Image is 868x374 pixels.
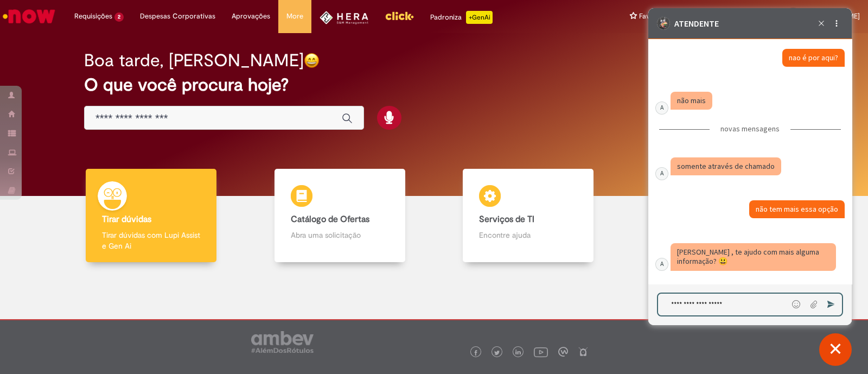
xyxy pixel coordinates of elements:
[434,169,623,263] a: Serviços de TI Encontre ajuda
[479,214,534,225] b: Serviços de TI
[102,230,200,251] p: Tirar dúvidas com Lupi Assist e Gen Ai
[291,230,389,240] p: Abra uma solicitação
[74,11,112,22] span: Requisições
[304,53,320,68] img: happy-face.png
[515,350,521,356] img: logo_footer_linkedin.png
[558,347,568,357] img: logo_footer_workplace.png
[623,169,812,263] a: Base de Conhecimento Consulte e aprenda
[466,11,493,24] p: +GenAi
[819,333,852,366] button: Fechar conversa de suporte
[578,347,588,357] img: logo_footer_naosei.png
[473,350,478,356] img: logo_footer_facebook.png
[57,169,246,263] a: Tirar dúvidas Tirar dúvidas com Lupi Assist e Gen Ai
[84,75,784,94] h2: O que você procura hoje?
[430,11,493,24] div: Padroniza
[102,214,151,225] b: Tirar dúvidas
[246,169,435,263] a: Catálogo de Ofertas Abra uma solicitação
[320,11,369,24] img: HeraLogo.png
[534,345,548,359] img: logo_footer_youtube.png
[232,11,270,22] span: Aprovações
[84,51,304,70] h2: Boa tarde, [PERSON_NAME]
[494,350,500,356] img: logo_footer_twitter.png
[251,331,314,353] img: logo_footer_ambev_rotulo_gray.png
[479,230,577,240] p: Encontre ajuda
[639,11,669,22] span: Favoritos
[140,11,215,22] span: Despesas Corporativas
[114,12,124,22] span: 2
[286,11,303,22] span: More
[385,8,414,24] img: click_logo_yellow_360x200.png
[1,5,57,27] img: ServiceNow
[291,214,369,225] b: Catálogo de Ofertas
[648,8,852,325] iframe: Suporte do Bate-Papo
